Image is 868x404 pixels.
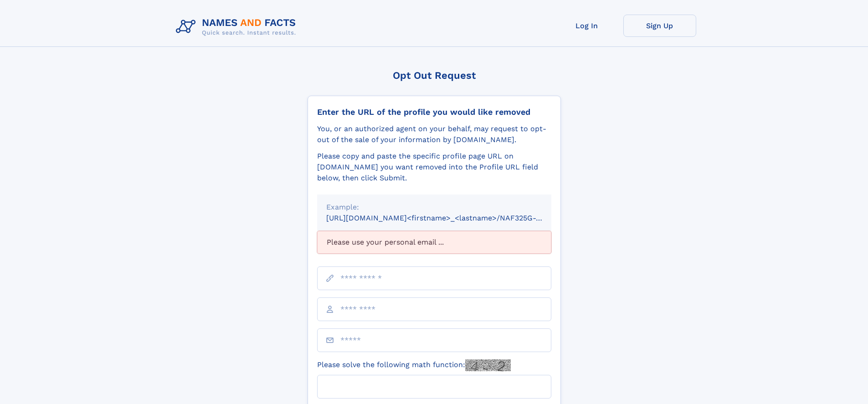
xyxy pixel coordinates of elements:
label: Please solve the following math function: [317,359,511,371]
div: Opt Out Request [308,70,561,81]
div: Please use your personal email ... [317,231,551,254]
div: Example: [326,202,542,213]
div: Enter the URL of the profile you would like removed [317,107,551,117]
img: Logo Names and Facts [172,15,303,39]
small: [URL][DOMAIN_NAME]<firstname>_<lastname>/NAF325G-xxxxxxxx [326,214,569,222]
a: Sign Up [623,15,696,37]
a: Log In [550,15,623,37]
div: Please copy and paste the specific profile page URL on [DOMAIN_NAME] you want removed into the Pr... [317,151,551,184]
div: You, or an authorized agent on your behalf, may request to opt-out of the sale of your informatio... [317,123,551,145]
